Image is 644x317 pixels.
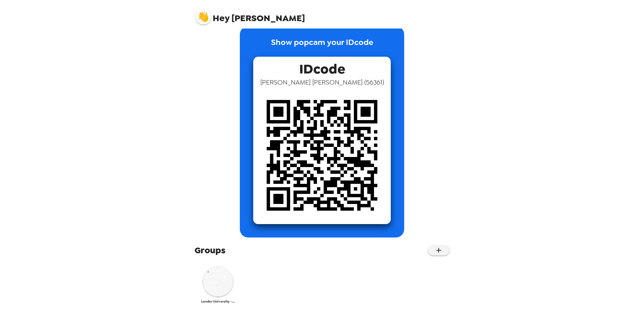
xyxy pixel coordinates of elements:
img: Lander University - Career Services [203,266,233,297]
img: profile pic [196,9,211,24]
span: [PERSON_NAME] [196,6,305,23]
span: Hey [213,12,229,24]
span: Lander University - Career Services [201,299,235,304]
span: [PERSON_NAME] [PERSON_NAME] ( 56361 ) [260,78,384,87]
span: Groups [195,244,225,256]
img: qr code [253,87,391,224]
p: Show popcam your IDcode [271,36,373,57]
span: IDcode [299,57,345,78]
